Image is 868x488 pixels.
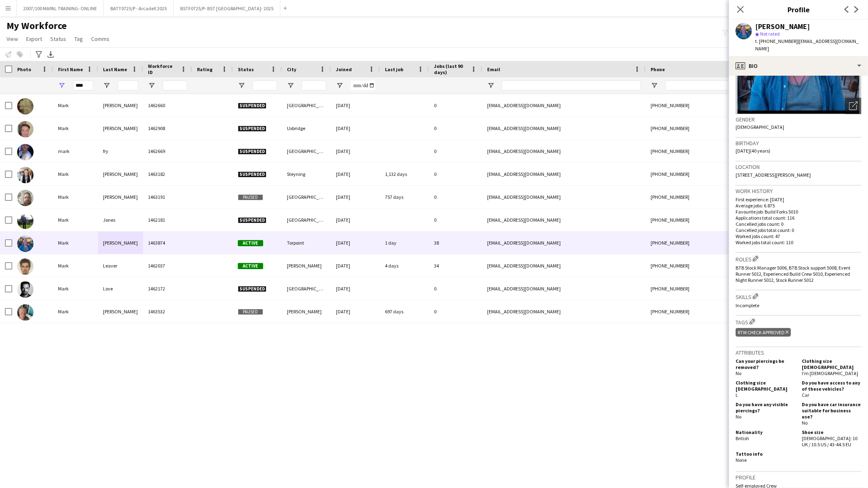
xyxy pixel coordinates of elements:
button: Open Filter Menu [651,82,658,89]
div: [EMAIL_ADDRESS][DOMAIN_NAME] [482,186,646,208]
h3: Tags [736,317,861,326]
div: [PHONE_NUMBER] [646,300,750,323]
h5: Nationality [736,429,795,435]
div: 1462181 [143,209,192,231]
p: Incomplete [736,302,861,308]
div: Uxbridge [282,117,331,139]
div: [PERSON_NAME] [98,300,143,323]
div: Mark [53,94,98,117]
h3: Profile [736,474,861,481]
span: No [736,370,741,376]
div: [PHONE_NUMBER] [646,140,750,162]
div: Jones [98,209,143,231]
div: [EMAIL_ADDRESS][DOMAIN_NAME] [482,140,646,162]
div: [EMAIL_ADDRESS][DOMAIN_NAME] [482,277,646,300]
a: Status [47,34,69,44]
div: 38 [429,232,482,254]
img: Mark Love [17,281,34,298]
div: [PHONE_NUMBER] [646,163,750,185]
span: Active [238,240,263,246]
div: [DATE] [331,140,380,162]
h3: Profile [729,4,868,15]
div: 1463874 [143,232,192,254]
div: [PHONE_NUMBER] [646,254,750,277]
span: No [802,420,808,426]
div: 697 days [380,300,429,323]
div: 1463182 [143,163,192,185]
div: [PHONE_NUMBER] [646,94,750,117]
img: Mark Leaver [17,259,34,275]
a: Tag [71,34,86,44]
div: [PERSON_NAME] [98,94,143,117]
div: 1462669 [143,140,192,162]
button: Open Filter Menu [287,82,294,89]
div: 1462172 [143,277,192,300]
button: BSTF0725/P- BST [GEOGRAPHIC_DATA]- 2025 [174,0,280,16]
span: Status [238,66,254,72]
h5: Do you have any visible piercings? [736,401,795,414]
img: Mark Higgins [17,190,34,206]
h3: Gender [736,116,861,123]
input: Last Name Filter Input [118,81,138,90]
div: [PERSON_NAME] [98,232,143,254]
input: City Filter Input [302,81,326,90]
button: Open Filter Menu [58,82,65,89]
h3: Work history [736,187,861,195]
a: Export [23,34,45,44]
button: Open Filter Menu [487,82,494,89]
div: [DATE] [331,277,380,300]
div: [PERSON_NAME] [98,186,143,208]
span: Last job [385,66,403,72]
button: Open Filter Menu [148,82,155,89]
div: Torpoint [282,232,331,254]
div: [PHONE_NUMBER] [646,232,750,254]
div: Mark [53,163,98,185]
div: [PERSON_NAME] [282,254,331,277]
p: Average jobs: 6.875 [736,202,861,209]
span: L [736,392,738,398]
input: Joined Filter Input [351,81,375,90]
h5: Do you have car insurance suitable for business use? [802,401,861,420]
button: Open Filter Menu [336,82,343,89]
div: [DATE] [331,300,380,323]
div: Mark [53,117,98,139]
div: [DATE] [331,254,380,277]
a: View [3,34,21,44]
p: Favourite job: Build Forks 5010 [736,209,861,215]
div: 1 day [380,232,429,254]
span: Rating [197,66,213,72]
span: Tag [74,35,83,43]
div: [DATE] [331,94,380,117]
div: Love [98,277,143,300]
div: Mark [53,277,98,300]
div: [GEOGRAPHIC_DATA] [282,186,331,208]
div: 0 [429,277,482,300]
div: 0 [429,117,482,139]
span: Status [50,35,66,43]
h3: Birthday [736,139,861,147]
div: [EMAIL_ADDRESS][DOMAIN_NAME] [482,163,646,185]
span: Jobs (last 90 days) [434,63,468,75]
span: Car [802,392,809,398]
span: Suspended [238,126,266,132]
input: Status Filter Input [253,81,277,90]
div: [PERSON_NAME] [98,117,143,139]
span: [STREET_ADDRESS][PERSON_NAME] [736,172,811,178]
span: [DEMOGRAPHIC_DATA] [736,124,784,130]
div: [PERSON_NAME] [282,300,331,323]
img: Mark Harris [17,167,34,183]
div: 1463191 [143,186,192,208]
div: [GEOGRAPHIC_DATA] [282,277,331,300]
div: 1462908 [143,117,192,139]
div: 0 [429,186,482,208]
div: [PHONE_NUMBER] [646,117,750,139]
div: [PHONE_NUMBER] [646,209,750,231]
span: View [7,35,18,43]
div: [PERSON_NAME] [755,23,810,30]
input: First Name Filter Input [73,81,93,90]
img: Mark Jones [17,213,34,229]
p: Worked jobs total count: 110 [736,239,861,245]
div: [GEOGRAPHIC_DATA] [282,140,331,162]
h3: Attributes [736,349,861,356]
span: Active [238,263,263,269]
